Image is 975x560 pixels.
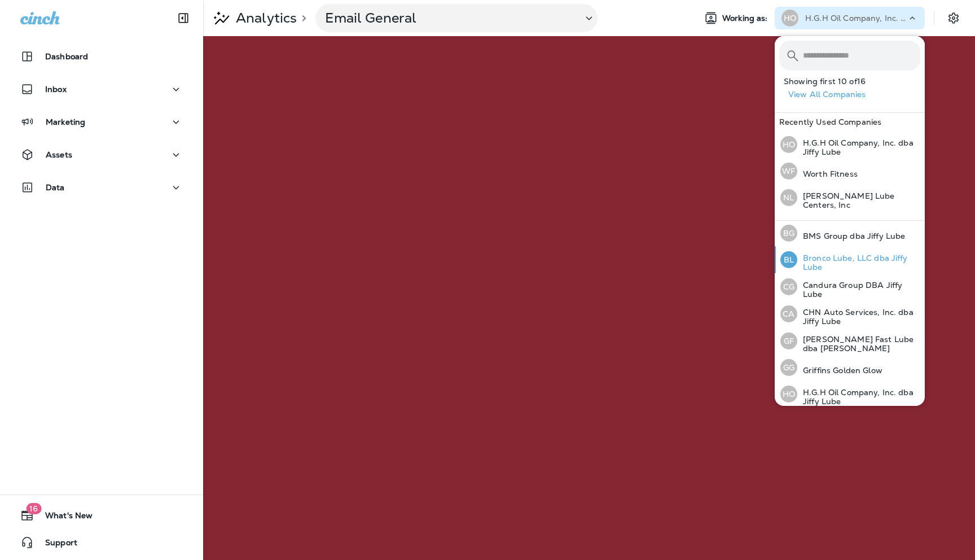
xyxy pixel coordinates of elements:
[797,308,920,326] p: CHN Auto Services, Inc. dba Jiffy Lube
[780,189,797,206] div: NL
[775,327,925,355] button: GF[PERSON_NAME] Fast Lube dba [PERSON_NAME]
[780,386,797,403] div: HO
[784,77,925,86] p: Showing first 10 of 16
[11,504,192,527] button: 16What's New
[780,136,797,153] div: HO
[231,10,297,27] p: Analytics
[775,355,925,380] button: GGGriffins Golden Glow
[797,366,882,375] p: Griffins Golden Glow
[775,131,925,158] button: HOH.G.H Oil Company, Inc. dba Jiffy Lube
[797,281,920,299] p: Candura Group DBA Jiffy Lube
[46,183,65,192] p: Data
[780,163,797,180] div: WF
[11,176,192,199] button: Data
[34,511,93,524] span: What's New
[11,143,192,166] button: Assets
[11,45,192,68] button: Dashboard
[781,10,798,27] div: HO
[797,253,920,272] p: Bronco Lube, LLC dba Jiffy Lube
[775,184,925,211] button: NL[PERSON_NAME] Lube Centers, Inc
[784,86,925,103] button: View All Companies
[26,503,41,514] span: 16
[45,52,88,61] p: Dashboard
[780,278,797,295] div: CG
[797,138,920,156] p: H.G.H Oil Company, Inc. dba Jiffy Lube
[11,531,192,554] button: Support
[775,273,925,300] button: CGCandura Group DBA Jiffy Lube
[943,8,964,28] button: Settings
[780,251,797,268] div: BL
[797,388,920,406] p: H.G.H Oil Company, Inc. dba Jiffy Lube
[775,113,925,131] div: Recently Used Companies
[775,220,925,246] button: BGBMS Group dba Jiffy Lube
[780,359,797,376] div: GG
[775,158,925,184] button: WFWorth Fitness
[45,85,67,94] p: Inbox
[780,333,797,349] div: GF
[168,7,199,29] button: Collapse Sidebar
[46,117,85,126] p: Marketing
[797,169,858,178] p: Worth Fitness
[775,380,925,408] button: HOH.G.H Oil Company, Inc. dba Jiffy Lube
[11,78,192,100] button: Inbox
[797,191,920,209] p: [PERSON_NAME] Lube Centers, Inc
[325,10,573,27] p: Email General
[722,14,770,23] span: Working as:
[11,111,192,133] button: Marketing
[34,538,77,552] span: Support
[775,246,925,273] button: BLBronco Lube, LLC dba Jiffy Lube
[297,14,306,23] p: >
[46,150,72,159] p: Assets
[780,305,797,322] div: CA
[775,300,925,327] button: CACHN Auto Services, Inc. dba Jiffy Lube
[780,225,797,242] div: BG
[797,231,905,240] p: BMS Group dba Jiffy Lube
[805,14,907,23] p: H.G.H Oil Company, Inc. dba Jiffy Lube
[797,335,920,353] p: [PERSON_NAME] Fast Lube dba [PERSON_NAME]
